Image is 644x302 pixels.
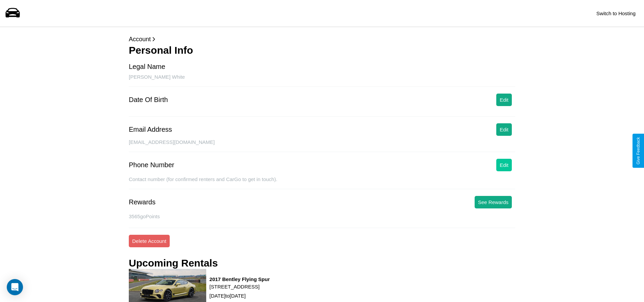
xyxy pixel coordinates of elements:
div: Email Address [129,126,172,133]
div: Phone Number [129,161,174,169]
div: Give Feedback [636,137,641,165]
p: [DATE] to [DATE] [210,291,270,300]
p: Account [129,34,515,45]
button: Edit [496,123,512,136]
button: See Rewards [475,196,512,208]
h3: Personal Info [129,45,515,56]
button: Edit [496,94,512,106]
p: 3565 goPoints [129,212,515,221]
div: Open Intercom Messenger [7,279,23,295]
button: Switch to Hosting [593,7,639,20]
h3: 2017 Bentley Flying Spur [210,276,270,282]
div: [EMAIL_ADDRESS][DOMAIN_NAME] [129,139,515,152]
div: Contact number (for confirmed renters and CarGo to get in touch). [129,176,515,189]
h3: Upcoming Rentals [129,257,218,269]
button: Delete Account [129,235,170,247]
div: Date Of Birth [129,96,168,104]
div: Rewards [129,198,156,206]
div: [PERSON_NAME] White [129,74,515,87]
button: Edit [496,159,512,171]
div: Legal Name [129,63,165,71]
p: [STREET_ADDRESS] [210,282,270,291]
